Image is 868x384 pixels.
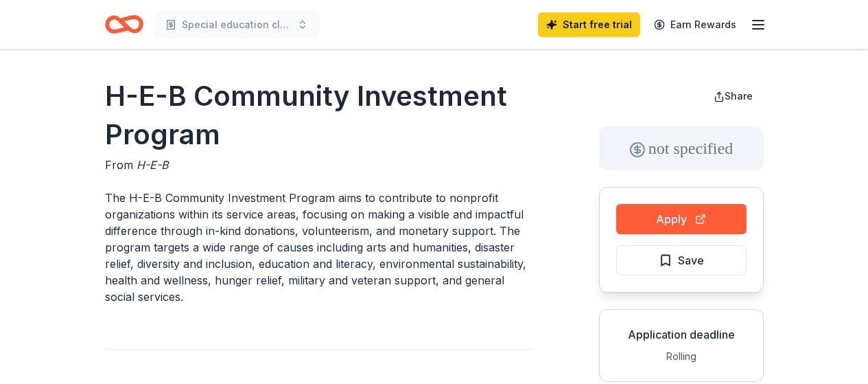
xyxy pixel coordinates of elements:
[538,12,640,37] a: Start free trial
[105,8,143,41] a: Home
[611,348,752,365] div: Rolling
[105,190,533,305] p: The H-E-B Community Investment Program aims to contribute to nonprofit organizations within its s...
[725,90,753,102] span: Share
[646,12,744,37] a: Earn Rewards
[703,82,764,110] button: Share
[105,77,533,154] h1: H-E-B Community Investment Program
[137,158,168,172] span: H-E-B
[182,16,292,33] span: Special education classroom
[105,157,533,173] div: From
[616,245,747,275] button: Save
[154,11,319,38] button: Special education classroom
[616,204,747,234] button: Apply
[678,251,704,269] span: Save
[611,326,752,343] div: Application deadline
[599,126,764,170] div: not specified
